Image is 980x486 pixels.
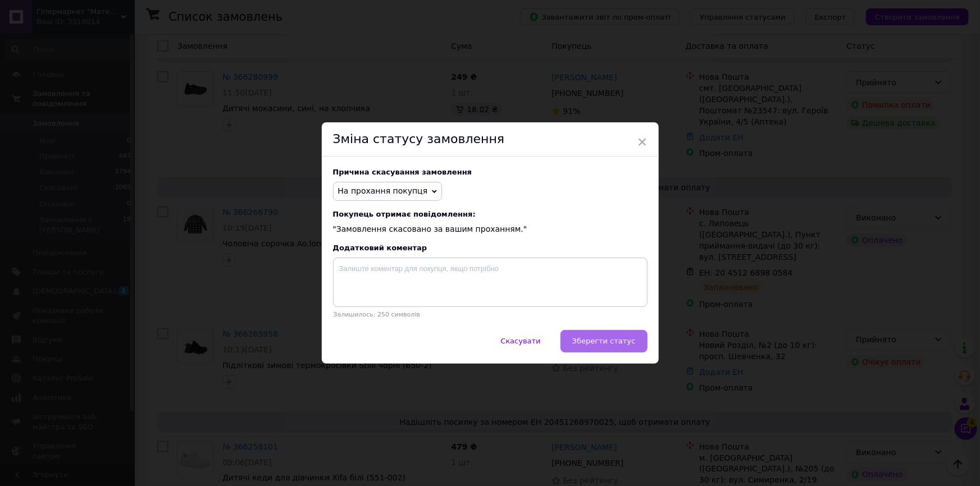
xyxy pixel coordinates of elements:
span: Зберегти статус [572,337,636,345]
span: Покупець отримає повідомлення: [333,210,648,218]
div: Причина скасування замовлення [333,168,648,176]
div: Зміна статусу замовлення [322,122,659,157]
span: На прохання покупця [338,186,428,195]
p: Залишилось: 250 символів [333,311,648,318]
button: Зберегти статус [560,330,648,352]
div: Додатковий коментар [333,244,648,252]
div: "Замовлення скасовано за вашим проханням." [333,210,648,235]
span: × [637,132,648,152]
span: Скасувати [500,337,540,345]
button: Скасувати [489,330,552,352]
